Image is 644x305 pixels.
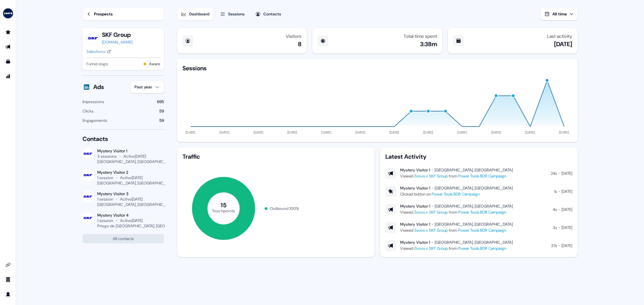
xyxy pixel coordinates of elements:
[435,222,513,227] div: [GEOGRAPHIC_DATA], [GEOGRAPHIC_DATA]
[159,108,164,115] div: 59
[321,130,331,135] tspan: [DATE]
[540,8,578,20] button: All time
[404,33,437,39] div: Total time spent
[221,201,226,209] tspan: 15
[97,218,113,223] div: 1 session
[123,154,146,159] div: Active [DATE]
[414,246,448,251] a: Zoovu x SKF Group
[400,167,430,173] div: Mystery Visitor 1
[400,209,513,216] div: Viewed from
[83,108,94,115] div: Clicks
[270,205,299,212] div: Outbound 100 %
[491,130,501,135] tspan: [DATE]
[87,61,108,67] span: Funnel stage:
[435,204,513,209] div: [GEOGRAPHIC_DATA], [GEOGRAPHIC_DATA]
[559,130,569,135] tspan: [DATE]
[458,228,506,233] a: Power Tools BDR Campaign
[97,159,176,164] div: [GEOGRAPHIC_DATA], [GEOGRAPHIC_DATA]
[3,274,13,285] a: Go to team
[177,8,213,20] button: Dashboard
[551,242,557,249] div: 37s
[93,83,104,91] div: Ads
[83,135,164,143] div: Contacts
[130,81,164,93] button: Past year
[251,8,285,20] button: Contacts
[120,218,143,223] div: Active [DATE]
[414,228,448,233] a: Zoovu x SKF Group
[435,167,513,173] div: [GEOGRAPHIC_DATA], [GEOGRAPHIC_DATA]
[3,259,13,270] a: Go to integrations
[189,11,209,17] div: Dashboard
[400,185,430,191] div: Mystery Visitor 1
[400,245,513,252] div: Viewed from
[185,130,196,135] tspan: [DATE]
[3,27,13,37] a: Go to prospects
[182,153,369,161] div: Traffic
[554,188,557,195] div: 1s
[400,222,430,227] div: Mystery Visitor 1
[83,117,107,124] div: Engagements
[97,202,176,207] div: [GEOGRAPHIC_DATA], [GEOGRAPHIC_DATA]
[212,208,235,213] tspan: Touchpoints
[420,40,437,48] div: 3:38m
[457,130,467,135] tspan: [DATE]
[400,227,513,234] div: Viewed from
[97,154,117,159] div: 3 sessions
[120,175,143,180] div: Active [DATE]
[298,40,302,48] div: 8
[120,197,143,202] div: Active [DATE]
[3,289,13,300] a: Go to profile
[423,130,433,135] tspan: [DATE]
[561,206,572,213] div: [DATE]
[87,48,106,55] div: Salesforce
[97,148,164,154] div: Mystery Visitor 1
[414,210,448,215] a: Zoovu x SKF Group
[389,130,399,135] tspan: [DATE]
[220,130,230,135] tspan: [DATE]
[94,11,113,17] div: Prospects
[149,61,160,67] button: Aware
[525,130,535,135] tspan: [DATE]
[547,33,572,39] div: Last activity
[385,153,572,161] div: Latest Activity
[97,170,164,175] div: Mystery Visitor 2
[97,191,164,197] div: Mystery Visitor 3
[102,31,132,39] button: SKF Group
[414,173,448,179] a: Zoovu x SKF Group
[97,180,176,186] div: [GEOGRAPHIC_DATA], [GEOGRAPHIC_DATA]
[157,98,164,105] div: 695
[561,224,572,231] div: [DATE]
[216,8,249,20] button: Sessions
[458,210,506,215] a: Power Tools BDR Campaign
[97,197,113,202] div: 1 session
[400,191,513,198] div: Clicked button on
[228,11,245,17] div: Sessions
[561,242,572,249] div: [DATE]
[552,11,567,17] span: All time
[254,130,264,135] tspan: [DATE]
[561,188,572,195] div: [DATE]
[3,71,13,82] a: Go to attribution
[97,223,195,229] div: Priego de [GEOGRAPHIC_DATA], [GEOGRAPHIC_DATA]
[97,175,113,180] div: 1 session
[87,48,111,55] a: Salesforce
[102,39,132,46] div: [DOMAIN_NAME]
[83,8,164,20] a: Prospects
[554,40,572,48] div: [DATE]
[432,192,480,197] a: Power Tools BDR Campaign
[400,204,430,209] div: Mystery Visitor 1
[553,206,557,213] div: 4s
[97,213,164,218] div: Mystery Visitor 4
[553,224,557,231] div: 3s
[561,170,572,177] div: [DATE]
[551,170,557,177] div: 24s
[182,64,207,72] div: Sessions
[435,185,513,191] div: [GEOGRAPHIC_DATA], [GEOGRAPHIC_DATA]
[83,234,164,243] button: All contacts
[83,98,104,105] div: Impressions
[287,130,298,135] tspan: [DATE]
[159,117,164,124] div: 59
[263,11,281,17] div: Contacts
[458,246,506,251] a: Power Tools BDR Campaign
[356,130,366,135] tspan: [DATE]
